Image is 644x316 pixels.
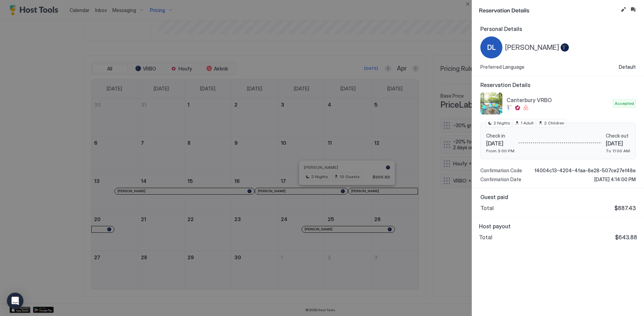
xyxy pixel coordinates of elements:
span: Check in [486,133,514,139]
span: f4004c13-4204-4faa-8e28-507ce27ef48e [534,167,636,174]
span: Reservation Details [479,6,618,14]
span: To 11:00 AM [606,148,630,153]
span: Confirmation Code [480,167,522,174]
span: Guest paid [480,194,636,200]
span: Check out [606,133,630,139]
span: 2 Children [544,120,564,126]
span: [DATE] [486,140,514,147]
span: Default [619,64,636,70]
span: Personal Details [480,25,636,32]
span: Host payout [479,223,637,230]
span: From 3:00 PM [486,148,514,153]
span: DL [487,42,496,53]
span: Accepted [615,100,634,107]
span: $887.43 [614,205,636,211]
span: Canterbury VRBO [507,97,610,103]
span: [DATE] 4:14:00 PM [594,176,636,183]
span: $643.88 [615,234,637,241]
span: 1 Adult [521,120,534,126]
span: [DATE] [606,140,630,147]
span: [PERSON_NAME] [505,43,559,52]
span: Confirmation Date [480,176,521,183]
span: 2 Nights [493,120,510,126]
div: listing image [480,92,502,115]
span: Reservation Details [480,81,636,88]
span: Preferred Language [480,64,524,70]
div: Open Intercom Messenger [7,293,23,309]
button: Edit reservation [619,6,627,14]
button: Inbox [629,6,637,14]
span: Total [480,205,494,211]
span: Total [479,234,492,241]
